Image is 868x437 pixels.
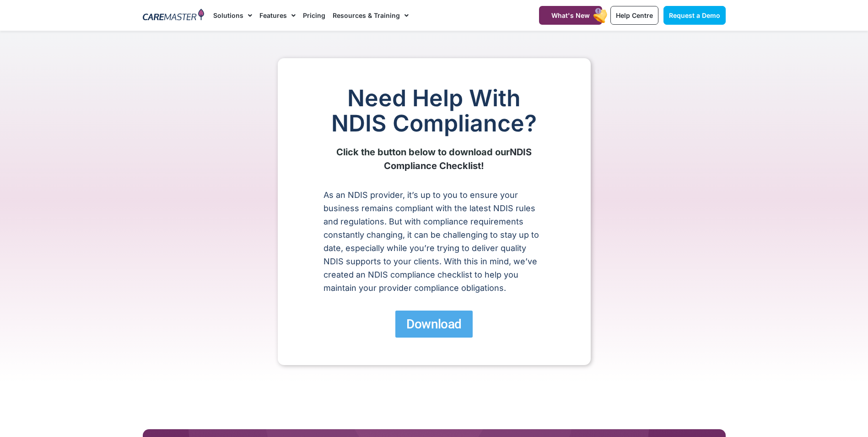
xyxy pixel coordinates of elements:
[143,9,205,22] img: CareMaster Logo
[539,6,602,25] a: What's New
[406,316,461,332] span: Download
[395,311,472,338] a: Download
[336,147,510,158] strong: Click the button below to download our
[669,11,720,19] span: Request a Demo
[323,188,545,295] p: As an NDIS provider, it’s up to you to ensure your business remains compliant with the latest NDI...
[331,84,537,137] span: Need Help With NDIS Compliance?
[663,6,726,25] a: Request a Demo
[616,11,653,19] span: Help Centre
[610,6,658,25] a: Help Centre
[551,11,590,19] span: What's New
